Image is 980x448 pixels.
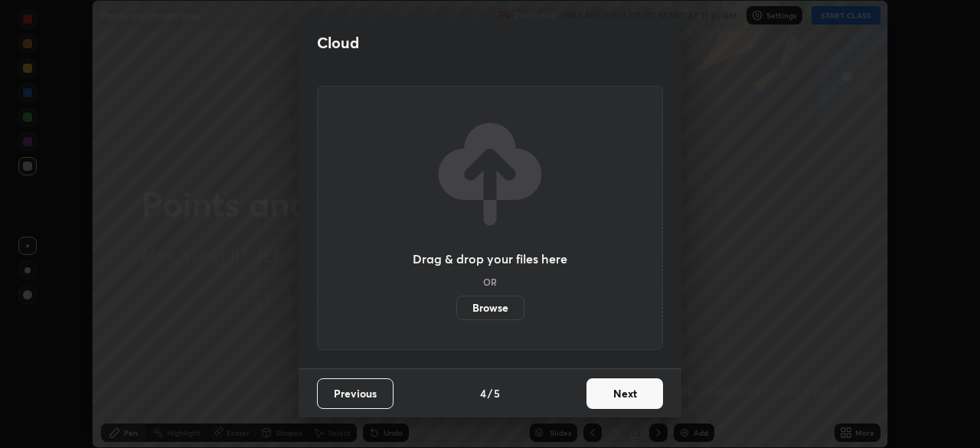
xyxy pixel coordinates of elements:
[488,385,492,401] h4: /
[586,378,663,409] button: Next
[413,253,567,265] h3: Drag & drop your files here
[317,378,394,409] button: Previous
[483,277,497,286] h5: OR
[317,33,359,53] h2: Cloud
[480,385,486,401] h4: 4
[494,385,500,401] h4: 5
